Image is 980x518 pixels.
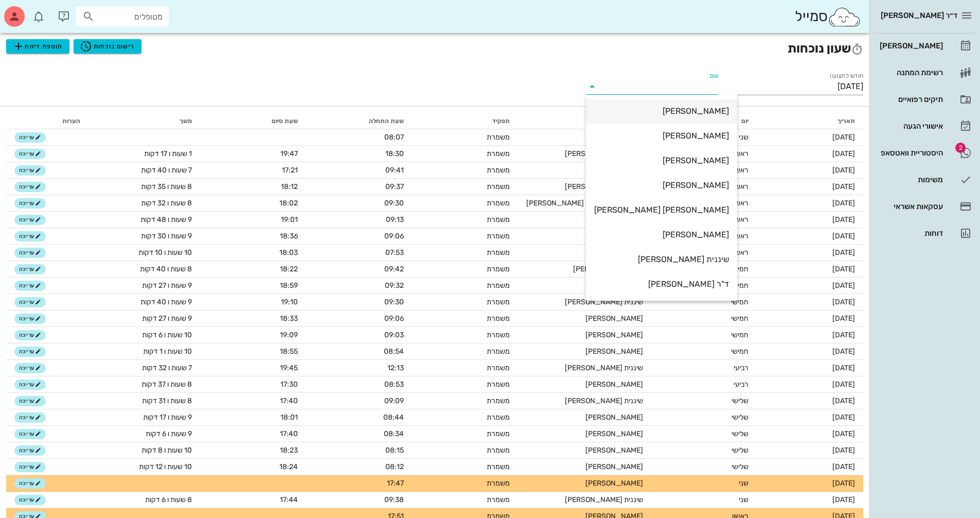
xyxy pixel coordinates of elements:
div: עסקאות אשראי [878,202,943,211]
span: 18:01 [280,413,298,422]
span: חמישי [731,298,749,306]
span: 09:37 [385,182,404,191]
span: שלישי [732,413,749,422]
span: [PERSON_NAME] [585,429,643,438]
a: תיקים רפואיים [874,87,976,112]
span: [DATE] [832,495,855,504]
span: [PERSON_NAME] [585,380,643,389]
span: [DATE] [832,182,855,191]
span: [PERSON_NAME] [585,314,643,323]
button: עריכה [14,445,46,456]
span: 08:53 [384,380,404,389]
div: דוחות [878,229,943,237]
span: עריכה [19,299,41,305]
button: עריכה [14,396,46,406]
div: [PERSON_NAME] [594,156,729,165]
button: עריכה [14,412,46,423]
span: שעת סיום [272,117,298,125]
th: הערות [54,113,88,129]
span: עריכה [19,250,41,256]
span: [PERSON_NAME] [585,347,643,356]
span: 17:30 [280,380,298,389]
span: 09:03 [384,331,404,339]
td: משמרת [412,475,519,492]
div: אישורי הגעה [878,122,943,130]
button: עריכה [14,281,46,291]
button: עריכה [14,132,46,143]
span: 09:38 [384,495,404,504]
span: [DATE] [832,248,855,257]
span: 09:32 [385,281,404,290]
span: 9 שעות ו 6 דקות [146,429,192,438]
button: עריכה [14,429,46,439]
span: 1 שעות ו 17 דקות [144,149,192,158]
span: [DATE] [832,347,855,356]
span: 9 שעות ו 27 דקות [142,281,192,290]
span: 19:45 [280,364,298,372]
button: הוספת דיווח [6,39,69,54]
button: עריכה [14,182,46,192]
span: שלישי [732,429,749,438]
span: [DATE] [832,446,855,455]
td: משמרת [412,278,519,294]
a: תגהיסטוריית וואטסאפ [874,141,976,165]
a: עסקאות אשראי [874,194,976,219]
span: 9 שעות ו 30 דקות [141,232,192,240]
span: 08:54 [384,347,404,356]
span: [DATE] [832,396,855,405]
span: 8 שעות ו 35 דקות [141,182,192,191]
span: עריכה [19,431,41,437]
span: 18:55 [280,347,298,356]
button: עריכה [14,215,46,225]
button: רישום נוכחות [74,39,141,54]
span: 18:22 [280,265,298,273]
th: שעת סיום [200,113,306,129]
span: שיננית [PERSON_NAME] [565,364,643,372]
th: תאריך: לא ממוין. לחץ למיון לפי סדר עולה. הפעל למיון עולה. [757,113,863,129]
span: [PERSON_NAME] [PERSON_NAME] [526,199,643,208]
span: עריכה [19,415,41,421]
button: עריכה [14,495,46,505]
span: עריכה [19,349,41,355]
span: עריכה [19,184,41,190]
span: [DATE] [832,166,855,175]
span: ראשון [732,199,749,208]
span: חמישי [731,347,749,356]
td: משמרת [412,343,519,360]
span: שיננית [PERSON_NAME] [565,149,643,158]
span: 10 שעות ו 1 דקות [143,347,192,356]
td: משמרת [412,426,519,442]
span: ראשון [732,149,749,158]
span: 07:53 [385,248,404,257]
span: 18:03 [279,248,298,257]
span: [DATE] [832,380,855,389]
button: עריכה [14,149,46,159]
div: [PERSON_NAME] [594,180,729,190]
span: הוספת דיווח [12,40,63,53]
span: עריכה [19,497,41,503]
span: חמישי [731,314,749,323]
span: 17:40 [280,396,298,405]
div: היסטוריית וואטסאפ [878,149,943,157]
span: [DATE] [832,215,855,224]
span: משך [180,117,192,125]
span: שני [739,133,749,142]
span: [DATE] [832,232,855,240]
span: 08:44 [383,413,404,422]
th: תפקיד: לא ממוין. לחץ למיון לפי סדר עולה. הפעל למיון עולה. [412,113,519,129]
div: [PERSON_NAME] [594,106,729,116]
div: תיקים רפואיים [878,95,943,103]
td: משמרת [412,409,519,426]
label: שם [710,72,719,80]
span: עריכה [19,217,41,223]
span: [DATE] [832,149,855,158]
div: [PERSON_NAME] [594,230,729,239]
span: 18:30 [385,149,404,158]
button: עריכה [14,231,46,241]
th: שעת התחלה [306,113,412,129]
span: עריכה [19,398,41,404]
a: דוחות [874,221,976,246]
span: 9 שעות ו 48 דקות [140,215,192,224]
td: משמרת [412,212,519,228]
a: רשימת המתנה [874,60,976,85]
